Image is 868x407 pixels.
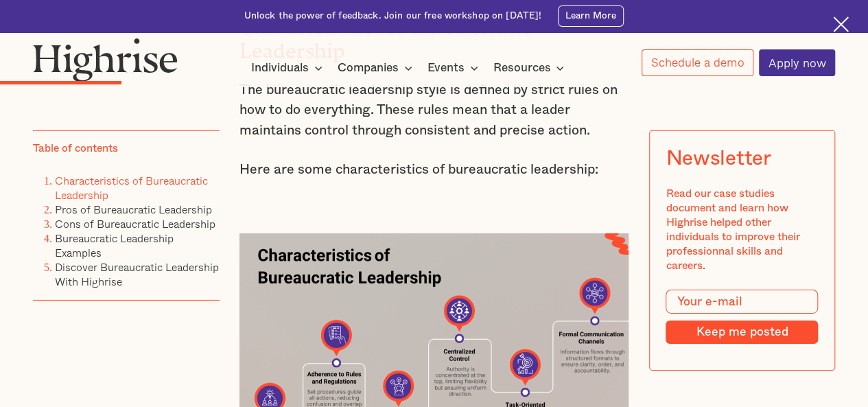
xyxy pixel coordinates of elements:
[427,60,482,76] div: Events
[558,5,624,27] a: Learn More
[493,60,550,76] div: Resources
[493,60,568,76] div: Resources
[55,230,174,261] a: Bureaucratic Leadership Examples
[55,201,212,218] a: Pros of Bureaucratic Leadership
[666,187,818,273] div: Read our case studies document and learn how Highrise helped other individuals to improve their p...
[642,49,753,76] a: Schedule a demo
[833,16,849,32] img: Cross icon
[239,160,629,181] p: Here are some characteristics of bureaucratic leadership:
[55,172,208,203] a: Characteristics of Bureaucratic Leadership
[251,60,327,76] div: Individuals
[338,60,417,76] div: Companies
[251,60,309,76] div: Individuals
[666,290,818,314] input: Your e-mail
[33,141,118,156] div: Table of contents
[55,259,219,290] a: Discover Bureaucratic Leadership With Highrise
[239,80,629,141] p: The bureaucratic leadership style is defined by strict rules on how to do everything. These rules...
[666,290,818,344] form: Modal Form
[55,216,215,232] a: Cons of Bureaucratic Leadership
[759,49,835,76] a: Apply now
[33,38,178,82] img: Highrise logo
[338,60,399,76] div: Companies
[666,321,818,343] input: Keep me posted
[244,10,542,23] div: Unlock the power of feedback. Join our free workshop on [DATE]!
[427,60,465,76] div: Events
[666,147,771,170] div: Newsletter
